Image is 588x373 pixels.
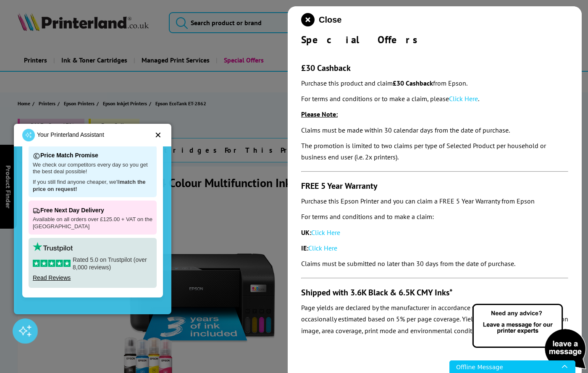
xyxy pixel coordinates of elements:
em: The promotion is limited to two claims per type of Selected Product per household or business end... [301,141,546,161]
u: Please Note: [301,110,338,118]
a: Click Here [308,244,337,252]
span: Close [319,15,341,25]
h3: Shipped with 3.6K Black & 6.5K CMY Inks* [301,287,568,298]
p: For terms and conditions and to make a claim: [301,211,568,222]
a: Click Here [449,94,478,103]
img: trustpilot rating [33,242,73,252]
p: Available on all orders over £125.00 + VAT on the [GEOGRAPHIC_DATA] [33,216,152,230]
p: If you still find anyone cheaper, we'll [33,179,152,193]
img: printerland-launcher.png [22,129,35,141]
p: Purchase this Epson Printer and you can claim a FREE 5 Year Warranty from Epson [301,196,568,207]
em: Claims must be made within 30 calendar days from the date of purchase. [301,126,510,134]
p: Price Match Promise [33,150,152,161]
div: ✕ [155,131,162,139]
a: Click Here [311,228,340,237]
a: Read Reviews [33,274,71,281]
h3: FREE 5 Year Warranty [301,180,568,191]
strong: £30 Cashback [393,79,433,87]
img: Open Live Chat window [470,303,588,371]
strong: IE: [301,244,308,252]
p: For terms and conditions or to make a claim, please . [301,93,568,104]
h3: £30 Cashback [301,63,568,73]
p: Free Next Day Delivery [33,205,152,216]
em: Page yields are declared by the manufacturer in accordance with ISO/IEC standards or occasionally... [301,303,568,334]
iframe: Chat icon for chat window [449,360,575,373]
img: stars-5.svg [33,260,71,267]
p: Claims must be submitted no later than 30 days from the date of purchase. [301,258,568,269]
p: Rated 5.0 on Trustpilot (over 8,000 reviews) [33,256,152,271]
p: Your Printerland Assistant [37,129,104,141]
button: close modal [301,13,341,26]
p: We check our competitors every day so you get the best deal possible! [33,162,152,176]
strong: match the price on request! [33,179,145,192]
strong: UK: [301,228,311,237]
div: Special Offers [301,33,568,46]
p: Purchase this product and claim from Epson. [301,78,568,89]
